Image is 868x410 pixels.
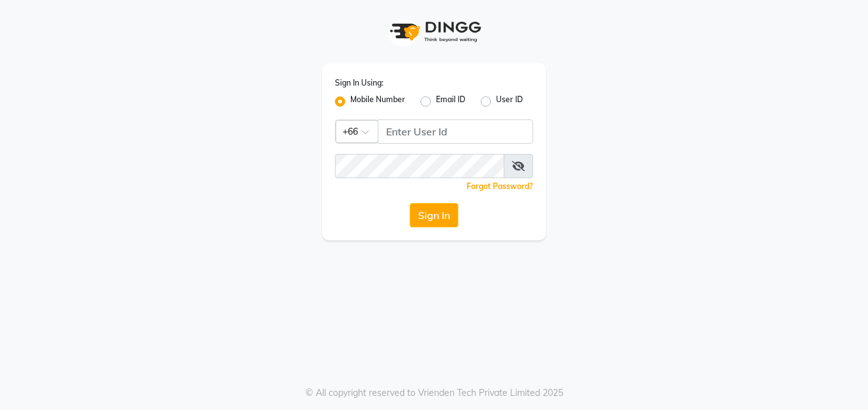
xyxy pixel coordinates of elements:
a: Forgot Password? [467,181,533,191]
input: Username [335,154,504,178]
label: User ID [496,94,523,109]
img: logo1.svg [383,13,485,50]
label: Email ID [436,94,465,109]
input: Username [378,119,533,144]
label: Sign In Using: [335,77,384,89]
button: Sign In [410,203,458,227]
label: Mobile Number [350,94,405,109]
